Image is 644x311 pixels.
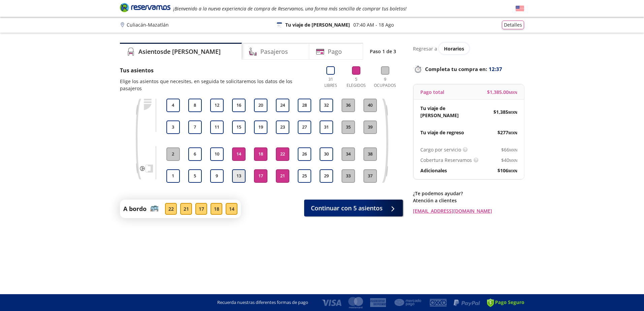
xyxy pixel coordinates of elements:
[195,203,207,215] div: 17
[285,21,350,28] p: Tu viaje de [PERSON_NAME]
[363,120,377,134] button: 39
[508,110,517,115] small: MXN
[304,200,403,216] button: Continuar con 5 asientos
[210,120,224,134] button: 11
[420,89,444,96] p: Pago total
[353,21,394,28] p: 07:40 AM - 18 Ago
[489,65,502,73] span: 12:37
[276,169,289,183] button: 21
[320,169,333,183] button: 29
[120,2,170,12] i: Brand Logo
[166,99,180,112] button: 4
[328,47,342,56] h4: Pago
[188,99,202,112] button: 8
[173,5,407,12] em: ¡Bienvenido a la nueva experiencia de compra de Reservamos, una forma más sencilla de comprar tus...
[217,299,308,306] p: Recuerda nuestras diferentes formas de pago
[487,89,517,96] span: $ 1,385.00
[508,168,517,173] small: MXN
[298,99,311,112] button: 28
[444,45,464,52] span: Horarios
[120,2,170,14] a: Brand Logo
[413,197,524,204] p: Atención a clientes
[413,64,524,74] p: Completa tu compra en :
[120,78,315,92] p: Elige los asientos que necesites, en seguida te solicitaremos los datos de los pasajeros
[180,203,192,215] div: 21
[254,99,267,112] button: 20
[342,120,355,134] button: 35
[509,90,517,95] small: MXN
[123,204,147,213] p: A bordo
[226,203,237,215] div: 14
[370,48,396,55] p: Paso 1 de 3
[420,157,472,164] p: Cobertura Reservamos
[188,120,202,134] button: 7
[363,169,377,183] button: 37
[276,120,289,134] button: 23
[298,147,311,161] button: 26
[413,190,524,197] p: ¿Te podemos ayudar?
[127,21,169,28] p: Culiacán - Mazatlán
[298,169,311,183] button: 25
[138,47,221,56] h4: Asientos de [PERSON_NAME]
[501,146,517,153] span: $ 66
[276,147,289,161] button: 22
[501,157,517,164] span: $ 40
[497,167,517,174] span: $ 106
[232,120,246,134] button: 15
[413,43,524,54] div: Regresar a ver horarios
[232,147,246,161] button: 14
[254,169,267,183] button: 17
[342,99,355,112] button: 36
[413,45,437,52] p: Regresar a
[260,47,288,56] h4: Pasajeros
[502,21,524,29] button: Detalles
[497,129,517,136] span: $ 277
[210,99,224,112] button: 12
[493,108,517,115] span: $ 1,385
[420,105,469,119] p: Tu viaje de [PERSON_NAME]
[342,147,355,161] button: 34
[298,120,311,134] button: 27
[254,147,267,161] button: 18
[363,147,377,161] button: 38
[210,169,224,183] button: 9
[516,4,524,13] button: English
[188,169,202,183] button: 5
[232,99,246,112] button: 16
[345,76,367,89] p: 5 Elegidos
[363,99,377,112] button: 40
[254,120,267,134] button: 19
[509,147,517,152] small: MXN
[320,99,333,112] button: 32
[320,120,333,134] button: 31
[342,169,355,183] button: 33
[420,146,461,153] p: Cargo por servicio
[372,76,398,89] p: 9 Ocupados
[188,147,202,161] button: 6
[166,120,180,134] button: 3
[311,204,383,213] span: Continuar con 5 asientos
[508,130,517,135] small: MXN
[120,66,315,74] p: Tus asientos
[165,203,177,215] div: 22
[320,147,333,161] button: 30
[321,76,340,89] p: 31 Libres
[413,207,524,214] a: [EMAIL_ADDRESS][DOMAIN_NAME]
[166,169,180,183] button: 1
[166,147,180,161] button: 2
[210,147,224,161] button: 10
[276,99,289,112] button: 24
[420,167,447,174] p: Adicionales
[232,169,246,183] button: 13
[420,129,464,136] p: Tu viaje de regreso
[509,158,517,163] small: MXN
[211,203,222,215] div: 18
